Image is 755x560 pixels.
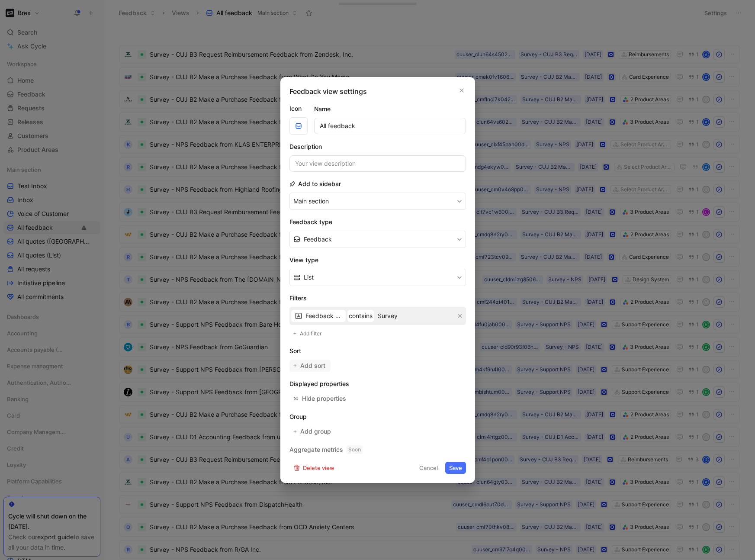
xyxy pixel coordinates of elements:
[300,329,322,338] span: Add filter
[289,393,350,405] button: Hide properties
[289,462,338,474] button: Delete view
[314,118,466,134] input: Your view name
[289,346,466,356] h2: Sort
[415,462,442,474] button: Cancel
[289,360,331,372] button: Add sort
[289,444,466,455] h2: Aggregate metrics
[347,310,374,322] button: contains
[289,179,341,189] h2: Add to sidebar
[305,311,342,321] span: Feedback Source
[289,379,466,389] h2: Displayed properties
[289,86,367,97] h2: Feedback view settings
[300,426,332,437] span: Add group
[289,293,466,303] h2: Filters
[289,425,336,438] button: Add group
[289,142,322,152] h2: Description
[289,328,327,339] button: Add filter
[376,309,453,323] input: Value
[351,311,370,321] span: contains
[289,217,466,227] h2: Feedback type
[289,412,466,422] h2: Group
[289,193,466,210] button: Main section
[289,103,308,114] label: Icon
[445,462,466,474] button: Save
[314,104,331,114] h2: Name
[289,155,466,172] input: Your view description
[289,231,466,248] button: Feedback
[289,255,466,265] h2: View type
[300,360,326,371] span: Add sort
[291,310,346,322] button: Feedback Source
[304,234,332,245] span: Feedback
[347,445,363,454] span: Soon
[289,269,466,286] button: List
[302,393,346,404] div: Hide properties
